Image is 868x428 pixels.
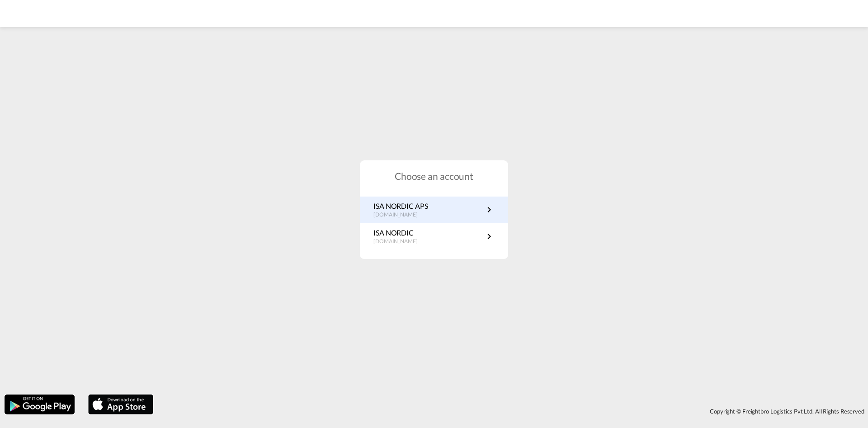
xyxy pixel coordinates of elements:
p: [DOMAIN_NAME] [373,211,428,219]
p: ISA NORDIC APS [373,201,428,211]
md-icon: icon-chevron-right [484,204,495,215]
a: ISA NORDIC APS[DOMAIN_NAME] [373,201,495,219]
img: apple.png [87,394,154,415]
p: [DOMAIN_NAME] [373,238,427,245]
md-icon: icon-chevron-right [484,231,495,242]
img: google.png [4,394,75,415]
a: ISA NORDIC[DOMAIN_NAME] [373,228,495,245]
p: ISA NORDIC [373,228,427,238]
div: Copyright © Freightbro Logistics Pvt Ltd. All Rights Reserved [158,404,868,419]
h1: Choose an account [360,169,508,183]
